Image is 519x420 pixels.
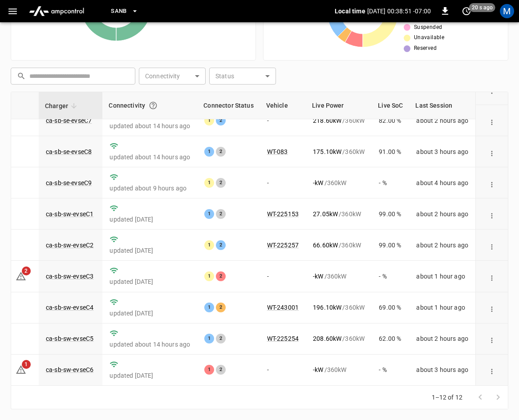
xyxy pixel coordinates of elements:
p: updated about 14 hours ago [109,121,190,130]
p: 196.10 kW [313,303,341,312]
td: about 4 hours ago [409,167,475,198]
div: 2 [216,334,226,343]
div: action cell options [486,303,498,312]
p: updated [DATE] [109,277,190,286]
a: ca-sb-sw-evseC3 [46,273,93,280]
th: Vehicle [260,92,306,119]
p: updated [DATE] [109,246,190,255]
p: - kW [313,272,323,281]
div: / 360 kW [313,147,365,156]
p: 66.60 kW [313,241,338,250]
div: / 360 kW [313,272,365,281]
th: Connector Status [197,92,259,119]
a: WT-225254 [267,335,299,342]
a: WT-243001 [267,304,299,311]
div: 1 [204,240,214,250]
div: 2 [216,147,226,157]
a: ca-sb-se-evseC7 [46,117,92,124]
div: 1 [204,209,214,219]
span: 20 s ago [469,3,495,12]
p: 175.10 kW [313,147,341,156]
td: 99.00 % [372,230,409,261]
td: - [260,105,306,136]
a: WT-083 [267,148,288,155]
td: 69.00 % [372,292,409,323]
div: / 360 kW [313,303,365,312]
div: 2 [216,365,226,375]
td: - % [372,261,409,292]
p: 208.60 kW [313,334,341,343]
p: updated [DATE] [109,371,190,380]
a: ca-sb-sw-evseC5 [46,335,93,342]
th: Live SoC [372,92,409,119]
td: about 1 hour ago [409,261,475,292]
div: action cell options [486,210,498,218]
div: / 360 kW [313,241,365,250]
a: WT-225257 [267,242,299,249]
span: 2 [22,267,31,275]
div: / 360 kW [313,178,365,187]
div: action cell options [486,178,498,187]
p: [DATE] 00:38:51 -07:00 [367,7,431,16]
a: ca-sb-se-evseC9 [46,179,92,186]
a: WT-225153 [267,210,299,218]
td: - % [372,167,409,198]
div: 2 [216,178,226,188]
p: 27.05 kW [313,210,338,218]
div: action cell options [486,272,498,281]
div: 1 [204,116,214,125]
span: SanB [111,6,127,16]
td: about 2 hours ago [409,230,475,261]
p: updated about 14 hours ago [109,153,190,162]
div: action cell options [486,334,498,343]
td: - [260,167,306,198]
button: SanB [107,3,142,20]
p: 218.60 kW [313,116,341,125]
span: Unavailable [414,33,444,42]
div: 1 [204,365,214,375]
a: ca-sb-sw-evseC2 [46,242,93,249]
div: / 360 kW [313,365,365,374]
p: updated [DATE] [109,309,190,318]
div: action cell options [486,241,498,250]
th: Live Power [306,92,372,119]
div: 1 [204,303,214,312]
div: / 360 kW [313,334,365,343]
a: ca-sb-se-evseC8 [46,148,92,155]
div: 1 [204,147,214,157]
p: - kW [313,178,323,187]
td: 82.00 % [372,105,409,136]
td: about 3 hours ago [409,355,475,386]
div: 2 [216,116,226,125]
td: about 3 hours ago [409,136,475,167]
div: 1 [204,334,214,343]
td: 62.00 % [372,323,409,355]
img: ampcontrol.io logo [25,3,88,20]
td: about 2 hours ago [409,198,475,230]
div: 1 [204,271,214,281]
td: about 1 hour ago [409,292,475,323]
td: - [260,261,306,292]
div: 2 [216,303,226,312]
div: 1 [204,178,214,188]
div: 2 [216,271,226,281]
div: action cell options [486,85,498,94]
td: about 2 hours ago [409,323,475,355]
th: Last Session [409,92,475,119]
a: ca-sb-sw-evseC6 [46,366,93,373]
div: action cell options [486,116,498,125]
td: about 2 hours ago [409,105,475,136]
p: updated about 9 hours ago [109,184,190,193]
p: Local time [335,7,365,16]
div: profile-icon [500,4,514,18]
p: updated about 14 hours ago [109,340,190,349]
button: set refresh interval [459,4,474,18]
p: 1–12 of 12 [432,393,463,402]
span: Suspended [414,23,442,32]
td: 91.00 % [372,136,409,167]
td: - [260,355,306,386]
p: updated [DATE] [109,215,190,224]
div: action cell options [486,147,498,156]
a: 2 [16,272,26,279]
button: Connection between the charger and our software. [145,97,161,113]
